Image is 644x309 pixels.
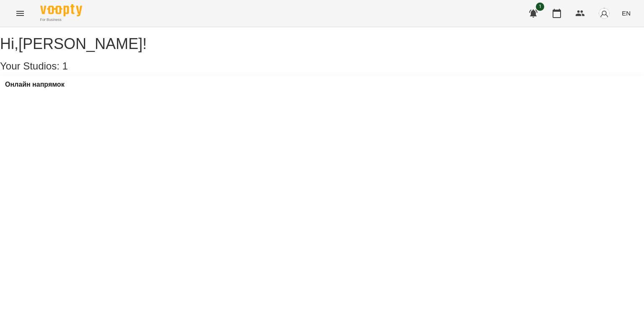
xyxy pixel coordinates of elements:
[40,4,82,16] img: Voopty Logo
[536,3,544,11] span: 1
[622,9,631,18] span: EN
[10,3,30,23] button: Menu
[5,81,65,88] a: Онлайн напрямок
[62,60,68,72] span: 1
[618,5,634,21] button: EN
[598,8,610,19] img: avatar_s.png
[40,17,82,23] span: For Business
